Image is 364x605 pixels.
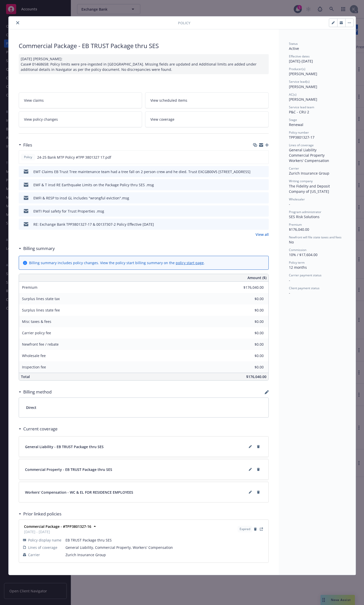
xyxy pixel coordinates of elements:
[289,46,299,51] span: Active
[289,153,346,158] div: Commercial Property
[22,296,60,301] span: Surplus lines state tax
[33,169,251,174] div: EMT Claims EB Trust Tree maintenance team had a tree fall on 2 person crew and he died. Trust EXC...
[28,552,40,557] span: Carrier
[289,202,290,206] span: -
[24,529,91,534] span: [DATE] - [DATE]
[234,318,267,325] input: 0.00
[234,284,267,291] input: 0.00
[23,426,58,432] h3: Current coverage
[289,273,322,277] span: Carrier payment status
[256,232,269,237] a: View all
[289,143,314,147] span: Lines of coverage
[19,41,269,50] div: Commercial Package - EB TRUST Package thru SES
[150,98,187,103] span: View scheduled items
[289,84,317,89] span: [PERSON_NAME]
[22,342,59,347] span: Newfront fee / rebate
[262,155,266,160] button: preview file
[254,182,258,187] button: download file
[246,374,266,379] span: $176,040.00
[22,285,37,290] span: Premium
[289,214,320,219] span: SES Risk Solutions
[178,20,190,26] span: Policy
[37,155,111,160] span: 24-25 Bank MTP Policy #TPP 3801327 17.pdf
[289,54,346,64] div: [DATE] - [DATE]
[23,245,55,252] h3: Billing summary
[234,363,267,371] input: 0.00
[33,182,154,187] div: EMF & T insd RE Earthquake Limits on the Package Policy thru SES .msg
[28,545,57,550] span: Lines of coverage
[22,319,51,324] span: Misc taxes & fees
[289,105,314,109] span: Service lead team
[289,130,309,135] span: Policy number
[65,545,264,550] span: General Liability, Commercial Property, Workers' Compensation
[24,117,58,122] span: View policy changes
[234,352,267,360] input: 0.00
[289,79,310,84] span: Service lead(s)
[254,155,258,160] button: download file
[65,537,264,543] span: EB TRUST Package thru SES
[19,54,269,74] div: [DATE] [PERSON_NAME]: Case# 01468658: Policy limits were pre-ingested in [GEOGRAPHIC_DATA]. Missi...
[254,195,258,201] button: download file
[289,41,298,46] span: Status
[289,110,309,114] span: P&C - CRU 2
[289,171,329,176] span: Zurich Insurance Group
[19,142,32,148] div: Files
[289,265,307,270] span: 12 months
[262,208,267,214] button: preview file
[262,169,267,174] button: preview file
[254,222,258,227] button: download file
[289,197,305,201] span: Wholesaler
[22,330,51,335] span: Carrier policy fee
[289,286,320,290] span: Client payment status
[247,275,266,280] span: Amount ($)
[254,169,258,174] button: download file
[289,97,317,102] span: [PERSON_NAME]
[262,222,267,227] button: preview file
[33,208,104,214] div: EMTI Pool safety for Trust Properties .msg
[145,92,269,108] a: View scheduled items
[289,235,342,239] span: Newfront will file state taxes and fees
[234,306,267,314] input: 0.00
[254,208,258,214] button: download file
[19,389,52,395] div: Billing method
[289,71,317,76] span: [PERSON_NAME]
[289,166,299,171] span: Carrier
[24,524,91,529] strong: Commercial Package - #TPP3801327-16
[289,54,310,58] span: Effective dates
[145,111,269,127] a: View coverage
[19,92,142,108] a: View claims
[23,389,52,395] h3: Billing method
[289,240,294,244] span: No
[289,210,321,214] span: Program administrator
[24,98,44,103] span: View claims
[262,195,267,201] button: preview file
[289,222,302,227] span: Premium
[289,184,331,194] span: The Fidelity and Deposit Company of [US_STATE]
[23,155,33,159] span: Policy
[15,20,21,26] button: close
[234,295,267,303] input: 0.00
[234,329,267,337] input: 0.00
[33,222,154,227] div: RE: Exchange Bank TPP3801327-17 & 00137307-2 Policy Effective [DATE]
[22,365,46,369] span: Inspection fee
[19,426,58,432] div: Current coverage
[262,182,267,187] button: preview file
[240,527,250,531] span: Expired
[22,308,60,312] span: Surplus lines state fee
[289,290,290,295] span: -
[258,526,264,532] a: View Policy
[176,260,204,265] a: policy start page
[65,552,264,557] span: Zurich Insurance Group
[22,353,46,358] span: Wholesale fee
[289,260,305,265] span: Policy term
[289,118,297,122] span: Stage
[289,92,297,97] span: AC(s)
[289,67,305,71] span: Producer(s)
[25,467,112,472] span: Commercial Property - EB TRUST Package thru SES
[289,227,309,232] span: $176,040.00
[289,147,346,153] div: General Liability
[29,260,205,265] div: Billing summary includes policy changes. View the policy start billing summary on the .
[289,179,313,183] span: Writing company
[19,398,268,417] div: Direct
